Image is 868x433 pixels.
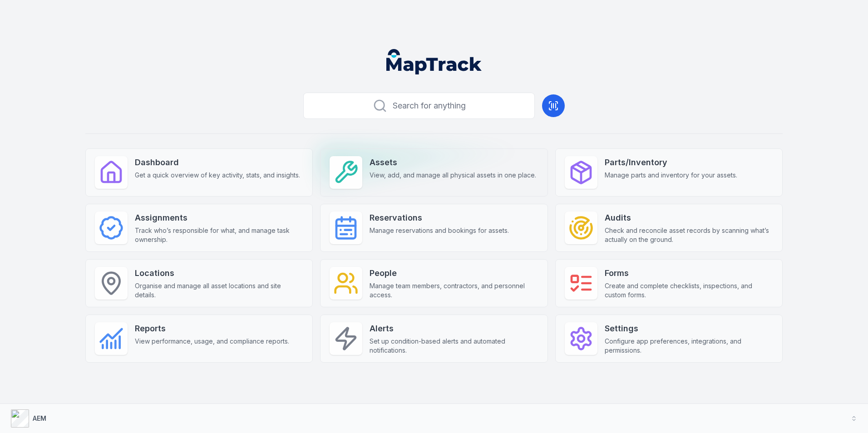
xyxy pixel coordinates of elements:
strong: Locations [135,267,303,280]
span: Get a quick overview of key activity, stats, and insights. [135,171,300,180]
a: LocationsOrganise and manage all asset locations and site details. [85,259,313,307]
a: AlertsSet up condition-based alerts and automated notifications. [320,315,547,363]
a: AssetsView, add, and manage all physical assets in one place. [320,148,547,197]
span: Set up condition-based alerts and automated notifications. [370,337,538,355]
nav: Global [372,49,496,74]
strong: Reports [135,322,289,335]
a: Parts/InventoryManage parts and inventory for your assets. [555,148,783,197]
span: Track who’s responsible for what, and manage task ownership. [135,226,303,244]
strong: AEM [33,414,46,422]
span: Manage parts and inventory for your assets. [605,171,737,180]
span: View performance, usage, and compliance reports. [135,337,289,346]
a: FormsCreate and complete checklists, inspections, and custom forms. [555,259,783,307]
strong: People [370,267,538,280]
a: ReservationsManage reservations and bookings for assets. [320,204,547,252]
span: Organise and manage all asset locations and site details. [135,281,303,300]
span: Check and reconcile asset records by scanning what’s actually on the ground. [605,226,773,244]
strong: Audits [605,212,773,224]
a: SettingsConfigure app preferences, integrations, and permissions. [555,315,783,363]
span: View, add, and manage all physical assets in one place. [370,171,536,180]
strong: Settings [605,322,773,335]
strong: Assignments [135,212,303,224]
a: ReportsView performance, usage, and compliance reports. [85,315,313,363]
span: Search for anything [393,99,466,112]
a: AuditsCheck and reconcile asset records by scanning what’s actually on the ground. [555,204,783,252]
strong: Reservations [370,212,509,224]
strong: Assets [370,156,536,169]
a: PeopleManage team members, contractors, and personnel access. [320,259,547,307]
span: Configure app preferences, integrations, and permissions. [605,337,773,355]
span: Manage team members, contractors, and personnel access. [370,281,538,300]
strong: Forms [605,267,773,280]
span: Create and complete checklists, inspections, and custom forms. [605,281,773,300]
strong: Alerts [370,322,538,335]
strong: Parts/Inventory [605,156,737,169]
a: DashboardGet a quick overview of key activity, stats, and insights. [85,148,313,197]
button: Search for anything [303,93,535,119]
strong: Dashboard [135,156,300,169]
span: Manage reservations and bookings for assets. [370,226,509,235]
a: AssignmentsTrack who’s responsible for what, and manage task ownership. [85,204,313,252]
